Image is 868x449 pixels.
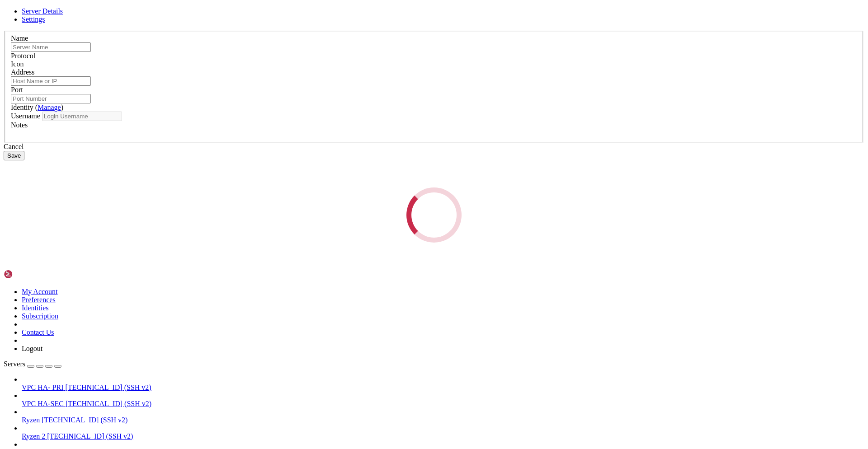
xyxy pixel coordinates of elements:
[66,400,151,407] span: [TECHNICAL_ID] (SSH v2)
[4,143,864,151] div: Cancel
[22,400,64,407] span: VPC HA-SEC
[22,384,864,392] a: VPC HA- PRI [TECHNICAL_ID] (SSH v2)
[4,19,751,26] x-row: * Documentation: [URL][DOMAIN_NAME]
[22,432,45,440] span: Ryzen 2
[35,103,63,111] span: ( )
[22,345,42,352] a: Logout
[22,424,864,440] li: Ryzen 2 [TECHNICAL_ID] (SSH v2)
[22,408,864,424] li: Ryzen [TECHNICAL_ID] (SSH v2)
[22,400,864,408] a: VPC HA-SEC [TECHNICAL_ID] (SSH v2)
[22,304,49,312] a: Identities
[4,360,25,368] span: Servers
[4,270,56,279] img: Shellngn
[406,187,462,243] div: Loading...
[4,26,751,34] x-row: * Management: [URL][DOMAIN_NAME]
[11,34,28,42] label: Name
[4,4,751,11] x-row: Welcome to Ubuntu 24.04.2 LTS (GNU/Linux 6.8.0-63-generic x86_64)
[11,76,91,86] input: Host Name or IP
[22,15,45,23] a: Settings
[4,71,751,79] x-row: To restore this content, you can run the 'unminimize' command.
[22,328,54,336] a: Contact Us
[11,112,40,120] label: Username
[4,94,751,102] x-row: * sese /etc/netplan/sample-netplan.txt for a sample config
[4,79,751,86] x-row: * ubuntu24 template
[22,392,864,408] li: VPC HA-SEC [TECHNICAL_ID] (SSH v2)
[76,109,80,117] div: (19, 14)
[11,60,24,68] label: Icon
[65,384,151,391] span: [TECHNICAL_ID] (SSH v2)
[11,103,63,111] label: Identity
[4,86,751,94] x-row: * network config /etc/netplan/ uses eth0 + dhcp can be changed to static
[11,68,34,76] label: Address
[11,42,91,52] input: Server Name
[11,86,23,94] label: Port
[22,416,40,424] span: Ryzen
[22,288,58,295] a: My Account
[4,109,751,117] x-row: root@vps3136093:~#
[38,103,61,111] a: Manage
[11,52,35,60] label: Protocol
[22,7,63,15] a: Server Details
[42,416,127,424] span: [TECHNICAL_ID] (SSH v2)
[22,312,58,320] a: Subscription
[4,151,24,160] button: Save
[22,296,56,304] a: Preferences
[42,112,122,121] input: Login Username
[22,375,864,392] li: VPC HA- PRI [TECHNICAL_ID] (SSH v2)
[4,56,751,64] x-row: not required on a system that users do not log into.
[4,360,61,368] a: Servers
[22,384,63,391] span: VPC HA- PRI
[22,416,864,424] a: Ryzen [TECHNICAL_ID] (SSH v2)
[11,94,91,103] input: Port Number
[22,432,864,440] a: Ryzen 2 [TECHNICAL_ID] (SSH v2)
[11,121,28,129] label: Notes
[4,101,751,109] x-row: Last login: [DATE] from [TECHNICAL_ID]
[4,34,751,42] x-row: * Support: [URL][DOMAIN_NAME]
[47,432,133,440] span: [TECHNICAL_ID] (SSH v2)
[4,49,751,56] x-row: This system has been minimized by removing packages and content that are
